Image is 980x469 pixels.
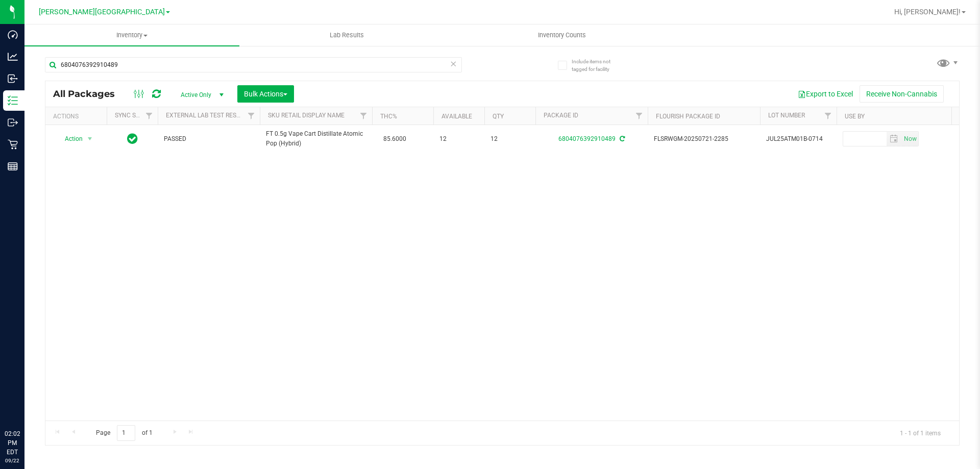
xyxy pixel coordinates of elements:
[491,134,529,144] span: 12
[631,107,648,125] a: Filter
[766,134,830,144] span: JUL25ATM01B-0714
[355,107,372,125] a: Filter
[901,132,919,146] span: Set Current date
[8,73,18,84] inline-svg: Inbound
[239,24,454,46] a: Lab Results
[845,113,865,120] a: Use By
[39,8,165,16] span: [PERSON_NAME][GEOGRAPHIC_DATA]
[8,52,18,62] inline-svg: Analytics
[892,425,949,440] span: 1 - 1 of 1 items
[164,134,254,144] span: PASSED
[117,425,135,441] input: 1
[380,113,397,120] a: THC%
[860,85,944,103] button: Receive Non-Cannabis
[266,129,366,149] span: FT 0.5g Vape Cart Distillate Atomic Pop (Hybrid)
[268,112,345,119] a: Sku Retail Display Name
[450,57,457,70] span: Clear
[439,134,478,144] span: 12
[8,95,18,106] inline-svg: Inventory
[768,112,805,119] a: Lot Number
[8,161,18,171] inline-svg: Reports
[24,31,239,40] span: Inventory
[5,429,20,457] p: 02:02 PM EDT
[87,425,161,441] span: Page of 1
[237,85,294,103] button: Bulk Actions
[378,132,411,146] span: 85.6000
[166,112,246,119] a: External Lab Test Result
[887,132,901,146] span: select
[791,85,860,103] button: Export to Excel
[558,135,616,142] a: 6804076392910489
[53,113,103,120] div: Actions
[316,31,378,40] span: Lab Results
[544,112,578,119] a: Package ID
[84,132,96,146] span: select
[45,57,462,72] input: Search Package ID, Item Name, SKU, Lot or Part Number...
[141,107,158,125] a: Filter
[454,24,669,46] a: Inventory Counts
[656,113,720,120] a: Flourish Package ID
[56,132,83,146] span: Action
[115,112,154,119] a: Sync Status
[8,117,18,128] inline-svg: Outbound
[654,134,754,144] span: FLSRWGM-20250721-2285
[8,30,18,40] inline-svg: Dashboard
[524,31,600,40] span: Inventory Counts
[618,135,625,142] span: Sync from Compliance System
[127,132,138,146] span: In Sync
[493,113,504,120] a: Qty
[53,88,125,100] span: All Packages
[442,113,472,120] a: Available
[244,90,287,98] span: Bulk Actions
[5,457,20,464] p: 09/22
[10,387,41,418] iframe: Resource center
[572,58,623,73] span: Include items not tagged for facility
[24,24,239,46] a: Inventory
[894,8,961,16] span: Hi, [PERSON_NAME]!
[8,139,18,150] inline-svg: Retail
[901,132,918,146] span: select
[243,107,260,125] a: Filter
[820,107,837,125] a: Filter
